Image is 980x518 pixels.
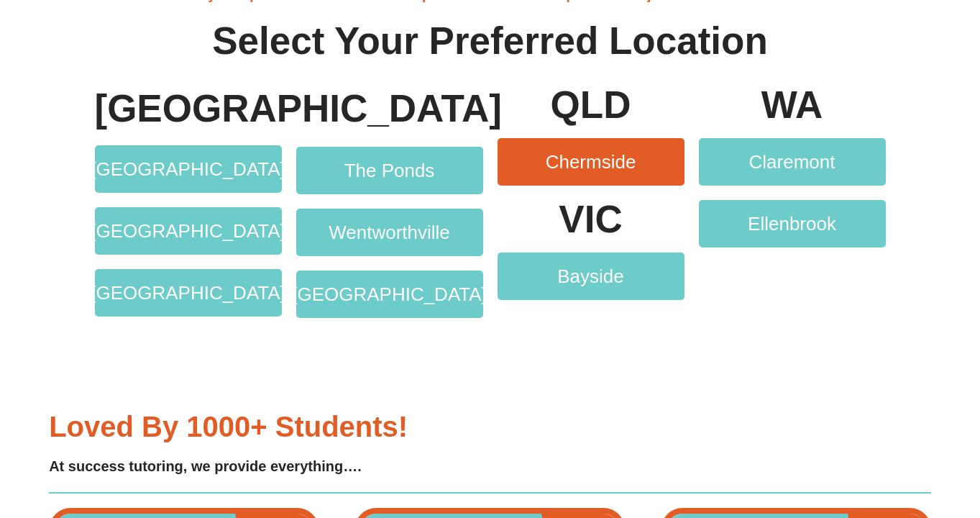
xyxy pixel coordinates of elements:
h3: Loved by 1000+ students! [49,412,479,441]
p: WA [699,86,886,124]
a: Ellenbrook [699,200,886,247]
a: The Ponds [296,147,483,194]
a: Bayside [498,253,684,300]
p: VIC [498,200,684,238]
span: The Ponds [344,161,435,180]
span: [GEOGRAPHIC_DATA] [91,283,285,302]
a: [GEOGRAPHIC_DATA] [95,269,282,317]
span: Ellenbrook [748,214,836,233]
h4: [GEOGRAPHIC_DATA] [95,86,282,132]
a: [GEOGRAPHIC_DATA] [296,271,483,318]
span: [GEOGRAPHIC_DATA] [91,222,285,240]
a: Claremont [699,138,886,186]
span: Wentworthville [329,223,450,242]
h4: At success tutoring, we provide everything…. [49,455,479,478]
span: Claremont [749,153,835,171]
a: Chermside [498,138,684,186]
a: [GEOGRAPHIC_DATA] [95,207,282,255]
a: [GEOGRAPHIC_DATA] [95,145,282,193]
span: [GEOGRAPHIC_DATA] [292,285,487,304]
span: [GEOGRAPHIC_DATA] [91,160,285,178]
span: Chermside [546,153,636,171]
b: Select Your Preferred Location [212,19,768,62]
iframe: Chat Widget [733,355,980,518]
span: Bayside [557,267,624,286]
a: Wentworthville [296,209,483,256]
p: QLD [498,86,684,124]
